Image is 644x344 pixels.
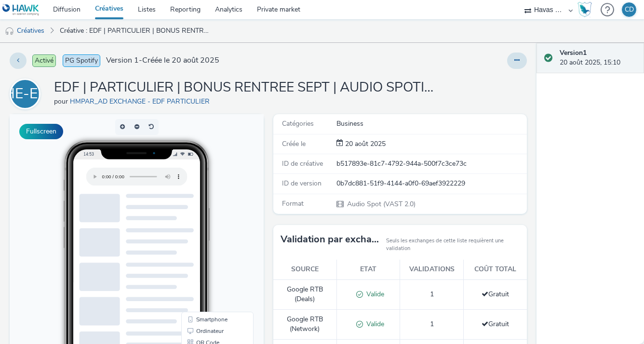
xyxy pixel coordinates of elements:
[70,97,214,106] a: HMPAR_AD EXCHANGE - EDF PARTICULIER
[282,139,306,148] span: Créée le
[430,290,434,299] span: 1
[54,79,440,97] h1: EDF | PARTICULIER | BONUS RENTREE SEPT | AUDIO SPOTIFY LEON
[273,260,337,279] th: Source
[400,260,464,279] th: Validations
[5,26,14,36] img: audio
[54,97,70,106] span: pour
[625,2,634,17] div: CD
[273,309,337,339] td: Google RTB (Network)
[282,199,304,208] span: Format
[174,223,242,234] li: QR Code
[336,179,526,188] div: 0b7dc881-51f9-4144-a0f0-69aef3922229
[560,48,587,57] strong: Version 1
[174,199,242,211] li: Smartphone
[55,19,216,42] a: Créative : EDF | PARTICULIER | BONUS RENTREE SEPT | AUDIO SPOTIFY [PERSON_NAME]
[363,319,384,329] span: Valide
[74,37,84,42] span: 14:53
[577,2,596,17] a: Hawk Academy
[187,202,218,208] span: Smartphone
[560,48,636,68] div: 20 août 2025, 15:10
[282,179,322,188] span: ID de version
[10,89,44,98] a: HE-EP
[32,54,56,67] span: Activé
[282,119,314,128] span: Catégories
[174,211,242,223] li: Ordinateur
[336,260,400,279] th: Etat
[282,159,323,168] span: ID de créative
[577,2,592,17] img: Hawk Academy
[464,260,527,279] th: Coût total
[187,225,210,231] span: QR Code
[482,290,509,299] span: Gratuit
[346,199,416,209] span: Audio Spot (VAST 2.0)
[63,54,100,67] span: PG Spotify
[343,139,386,148] span: 20 août 2025
[363,290,384,299] span: Valide
[106,55,219,66] span: Version 1 - Créée le 20 août 2025
[273,279,337,309] td: Google RTB (Deals)
[482,319,509,329] span: Gratuit
[4,80,47,107] div: HE-EP
[187,214,214,220] span: Ordinateur
[343,139,386,149] div: Création 20 août 2025, 15:10
[336,119,526,129] div: Business
[430,319,434,329] span: 1
[2,4,40,16] img: undefined Logo
[386,237,520,253] small: Seuls les exchanges de cette liste requièrent une validation
[281,232,381,247] h3: Validation par exchange
[19,124,63,139] button: Fullscreen
[336,159,526,169] div: b517893e-81c7-4792-944a-500f7c3ce73c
